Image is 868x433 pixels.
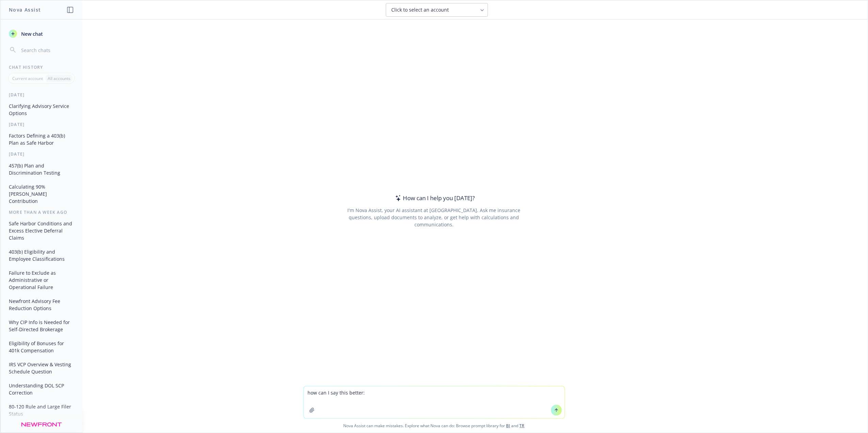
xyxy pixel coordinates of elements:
button: New chat [6,28,77,40]
button: 80-120 Rule and Large Filer Status [6,401,77,419]
a: BI [506,423,510,429]
textarea: how can I say this better: [304,386,565,418]
button: Factors Defining a 403(b) Plan as Safe Harbor [6,130,77,148]
button: Calculating 90% [PERSON_NAME] Contribution [6,181,77,207]
p: All accounts [48,76,70,81]
button: Understanding DOL SCP Correction [6,380,77,398]
div: [DATE] [1,122,82,127]
div: I'm Nova Assist, your AI assistant at [GEOGRAPHIC_DATA]. Ask me insurance questions, upload docum... [338,207,530,228]
h1: Nova Assist [9,6,41,13]
div: Chat History [1,64,82,70]
button: Why CIP Info is Needed for Self-Directed Brokerage [6,317,77,335]
button: Safe Harbor Conditions and Excess Elective Deferral Claims [6,218,77,243]
p: Current account [12,76,43,81]
button: 457(b) Plan and Discrimination Testing [6,160,77,178]
span: Nova Assist can make mistakes. Explore what Nova can do: Browse prompt library for and [3,419,865,433]
button: Failure to Exclude as Administrative or Operational Failure [6,267,77,293]
span: Click to select an account [392,6,449,13]
input: Search chats [20,45,74,55]
button: Clarifying Advisory Service Options [6,100,77,119]
button: Newfront Advisory Fee Reduction Options [6,295,77,314]
div: More than a week ago [1,209,82,215]
div: How can I help you [DATE]? [393,194,475,203]
button: IRS VCP Overview & Vesting Schedule Question [6,359,77,377]
button: Click to select an account [386,3,488,17]
a: TR [520,423,525,429]
button: Eligibility of Bonuses for 401k Compensation [6,338,77,356]
div: [DATE] [1,92,82,98]
div: [DATE] [1,151,82,157]
button: 403(b) Eligibility and Employee Classifications [6,246,77,264]
span: New chat [20,30,43,37]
